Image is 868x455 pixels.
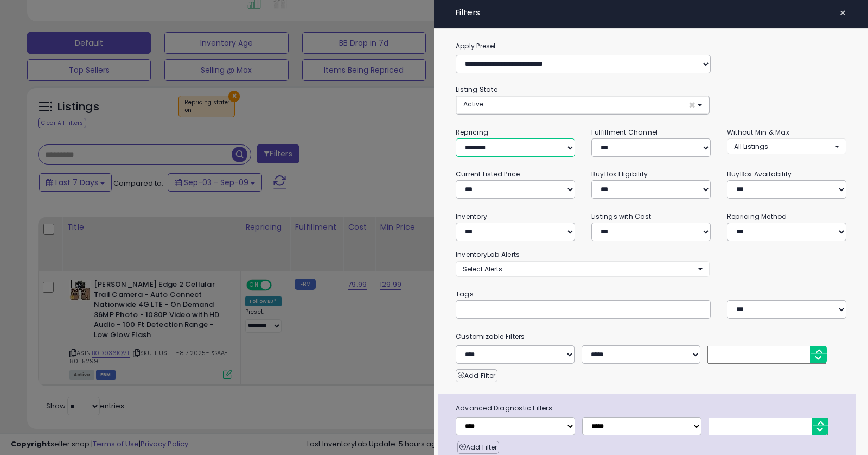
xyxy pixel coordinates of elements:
h4: Filters [456,8,846,17]
span: All Listings [734,142,768,151]
small: InventoryLab Alerts [456,250,520,259]
button: Add Filter [456,369,497,382]
small: BuyBox Availability [727,169,792,179]
span: Select Alerts [463,264,502,274]
small: BuyBox Eligibility [591,169,648,179]
button: × [835,5,851,21]
span: Active [463,99,483,109]
small: Fulfillment Channel [591,128,658,137]
small: Inventory [456,212,487,221]
button: All Listings [727,138,846,154]
small: Current Listed Price [456,169,520,179]
small: Repricing [456,128,488,137]
small: Without Min & Max [727,128,789,137]
button: Add Filter [457,441,499,454]
button: Active × [456,96,709,114]
small: Customizable Filters [448,331,854,343]
small: Tags [448,288,854,300]
label: Apply Preset: [448,40,854,52]
span: × [839,5,846,21]
small: Listing State [456,85,497,94]
small: Listings with Cost [591,212,651,221]
span: × [688,99,695,111]
button: Select Alerts [456,261,710,277]
span: Advanced Diagnostic Filters [448,402,856,414]
small: Repricing Method [727,212,787,221]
